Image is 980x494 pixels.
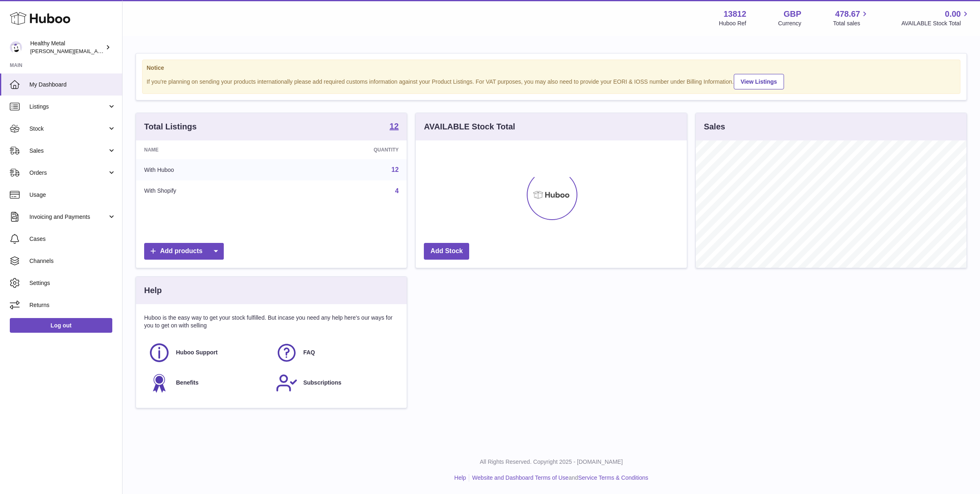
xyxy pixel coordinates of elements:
[719,20,746,27] div: Huboo Ref
[303,379,341,387] span: Subscriptions
[29,279,116,287] span: Settings
[30,40,104,55] div: Healthy Metal
[303,349,315,356] span: FAQ
[472,474,568,481] a: Website and Dashboard Terms of Use
[147,64,956,72] strong: Notice
[833,9,869,27] a: 478.67 Total sales
[136,140,282,159] th: Name
[29,235,116,243] span: Cases
[176,379,198,387] span: Benefits
[392,166,399,173] a: 12
[835,9,860,20] span: 478.67
[390,122,399,132] a: 12
[129,458,973,466] p: All Rights Reserved. Copyright 2025 - [DOMAIN_NAME]
[147,73,956,89] div: If you're planning on sending your products internationally please add required customs informati...
[734,74,784,89] a: View Listings
[29,103,107,111] span: Listings
[29,213,107,221] span: Invoicing and Payments
[724,9,746,20] strong: 13812
[945,9,961,20] span: 0.00
[10,41,22,53] img: jose@healthy-metal.com
[29,301,116,309] span: Returns
[901,9,970,27] a: 0.00 AVAILABLE Stock Total
[144,285,162,296] h3: Help
[784,9,801,20] strong: GBP
[395,187,399,194] a: 4
[778,20,802,27] div: Currency
[424,121,515,132] h3: AVAILABLE Stock Total
[144,243,224,260] a: Add products
[29,169,107,177] span: Orders
[29,257,116,265] span: Channels
[136,159,282,180] td: With Huboo
[276,342,395,364] a: FAQ
[29,191,116,199] span: Usage
[282,140,407,159] th: Quantity
[833,20,869,27] span: Total sales
[469,474,648,482] li: and
[148,342,267,364] a: Huboo Support
[144,121,197,132] h3: Total Listings
[901,20,970,27] span: AVAILABLE Stock Total
[29,81,116,89] span: My Dashboard
[424,243,469,260] a: Add Stock
[704,121,725,132] h3: Sales
[144,314,399,329] p: Huboo is the easy way to get your stock fulfilled. But incase you need any help here's our ways f...
[454,474,466,481] a: Help
[148,372,267,394] a: Benefits
[176,349,218,356] span: Huboo Support
[390,122,399,130] strong: 12
[29,147,107,155] span: Sales
[136,180,282,202] td: With Shopify
[578,474,648,481] a: Service Terms & Conditions
[30,48,164,54] span: [PERSON_NAME][EMAIL_ADDRESS][DOMAIN_NAME]
[276,372,395,394] a: Subscriptions
[29,125,107,133] span: Stock
[10,318,112,333] a: Log out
